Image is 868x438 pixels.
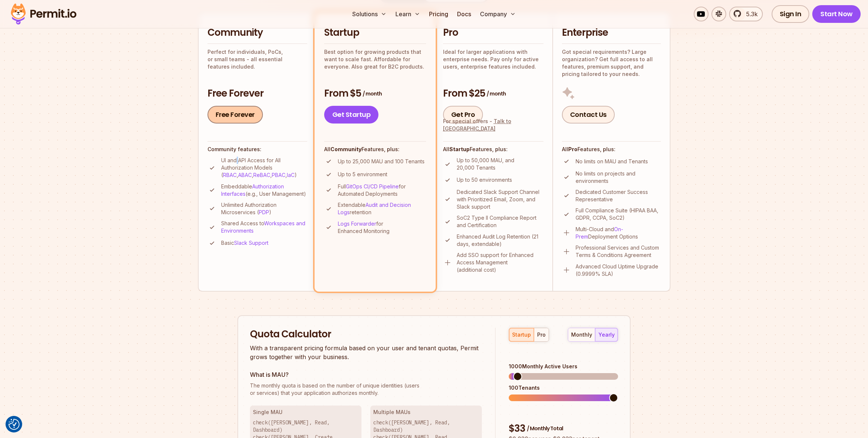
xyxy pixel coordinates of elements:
[221,239,268,247] p: Basic
[8,419,20,430] img: Revisit consent button
[527,425,563,432] span: / Monthly Total
[443,106,483,124] a: Get Pro
[259,209,269,215] a: PDP
[576,226,623,240] a: On-Prem
[8,419,20,430] button: Consent Preferences
[562,106,615,124] a: Contact Us
[250,328,482,341] h2: Quota Calculator
[562,48,661,78] p: Got special requirements? Large organization? Get full access to all features, premium support, a...
[576,244,661,259] p: Professional Services and Custom Terms & Conditions Agreement
[443,146,543,153] h4: All Features, plus:
[571,331,592,338] div: monthly
[562,146,661,153] h4: All Features, plus:
[207,87,307,100] h3: Free Forever
[330,146,361,152] strong: Community
[338,183,426,198] p: Full for Automated Deployments
[562,26,661,39] h2: Enterprise
[324,26,426,39] h2: Startup
[729,7,763,21] a: 5.3k
[207,48,307,70] p: Perfect for individuals, PoCs, or small teams - all essential features included.
[772,5,810,23] a: Sign In
[576,188,661,203] p: Dedicated Customer Success Representative
[576,207,661,222] p: Full Compliance Suite (HIPAA BAA, GDPR, CCPA, SoC2)
[338,158,425,165] p: Up to 25,000 MAU and 100 Tenants
[253,172,270,178] a: ReBAC
[443,26,543,39] h2: Pro
[324,48,426,70] p: Best option for growing products that want to scale fast. Affordable for everyone. Also great for...
[509,422,618,435] div: $ 33
[207,106,263,124] a: Free Forever
[509,384,618,392] div: 100 Tenants
[449,146,470,152] strong: Startup
[537,331,546,338] div: pro
[457,176,512,184] p: Up to 50 environments
[443,87,543,100] h3: From $25
[349,7,390,21] button: Solutions
[221,183,284,197] a: Authorization Interfaces
[338,201,426,216] p: Extendable retention
[443,48,543,70] p: Ideal for larger applications with enterprise needs. Pay only for active users, enterprise featur...
[457,188,543,211] p: Dedicated Slack Support Channel with Prioritized Email, Zoom, and Slack support
[509,363,618,370] div: 1000 Monthly Active Users
[338,202,411,215] a: Audit and Decision Logs
[487,90,506,97] span: / month
[742,10,758,18] span: 5.3k
[373,409,479,416] h3: Multiple MAUs
[576,158,648,165] p: No limits on MAU and Tenants
[221,220,307,234] p: Shared Access to
[250,344,482,361] p: With a transparent pricing formula based on your user and tenant quotas, Permit grows together wi...
[221,201,307,216] p: Unlimited Authorization Microservices ( )
[338,171,387,178] p: Up to 5 environment
[7,1,80,27] img: Permit logo
[363,90,382,97] span: / month
[223,172,237,178] a: RBAC
[207,26,307,39] h2: Community
[426,7,451,21] a: Pricing
[576,226,661,240] p: Multi-Cloud and Deployment Options
[457,157,543,171] p: Up to 50,000 MAU, and 20,000 Tenants
[454,7,474,21] a: Docs
[457,251,543,274] p: Add SSO support for Enhanced Access Management (additional cost)
[324,87,426,100] h3: From $5
[324,106,379,124] a: Get Startup
[287,172,295,178] a: IaC
[324,146,426,153] h4: All Features, plus:
[221,183,307,198] p: Embeddable (e.g., User Management)
[457,233,543,248] p: Enhanced Audit Log Retention (21 days, extendable)
[238,172,252,178] a: ABAC
[250,382,482,389] span: The monthly quota is based on the number of unique identities (users
[812,5,861,23] a: Start Now
[221,157,307,179] p: UI and API Access for All Authorization Models ( , , , , )
[443,118,543,132] div: For special offers -
[346,183,399,190] a: GitOps CI/CD Pipeline
[338,220,426,235] p: for Enhanced Monitoring
[207,146,307,153] h4: Community features:
[576,263,661,278] p: Advanced Cloud Uptime Upgrade (0.9999% SLA)
[338,220,376,227] a: Logs Forwarder
[234,240,268,246] a: Slack Support
[392,7,423,21] button: Learn
[457,214,543,229] p: SoC2 Type II Compliance Report and Certification
[250,382,482,397] p: or services) that your application authorizes monthly.
[477,7,519,21] button: Company
[576,170,661,185] p: No limits on projects and environments
[253,409,358,416] h3: Single MAU
[250,370,482,379] h3: What is MAU?
[568,146,577,152] strong: Pro
[272,172,285,178] a: PBAC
